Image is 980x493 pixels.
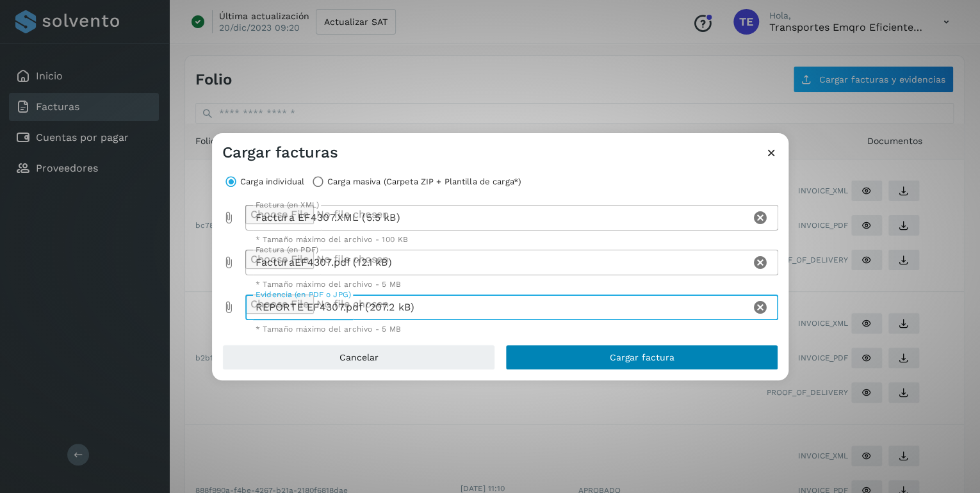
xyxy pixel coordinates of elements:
i: Evidencia (en PDF o JPG) prepended action [222,301,235,314]
div: * Tamaño máximo del archivo - 5 MB [256,280,769,288]
div: Factura EF4307.XML (5.5 kB) [245,205,751,230]
div: * Tamaño máximo del archivo - 5 MB [256,325,769,333]
div: REPORTE EF4307.pdf (207.2 kB) [245,295,751,320]
i: Clear Factura (en PDF) [753,255,768,270]
button: Cancelar [222,344,495,370]
div: * Tamaño máximo del archivo - 100 KB [256,236,769,243]
i: Clear Evidencia (en PDF o JPG) [753,300,768,315]
h3: Cargar facturas [222,143,338,162]
i: Clear Factura (en XML) [753,210,768,225]
span: Cargar factura [610,353,674,362]
button: Cargar factura [505,344,778,370]
i: Factura (en XML) prepended action [222,211,235,224]
span: Cancelar [339,353,379,362]
label: Carga masiva (Carpeta ZIP + Plantilla de carga*) [327,173,521,191]
label: Carga individual [240,173,304,191]
i: Factura (en PDF) prepended action [222,256,235,269]
div: FacturaEF4307.pdf (12.1 kB) [245,250,751,275]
